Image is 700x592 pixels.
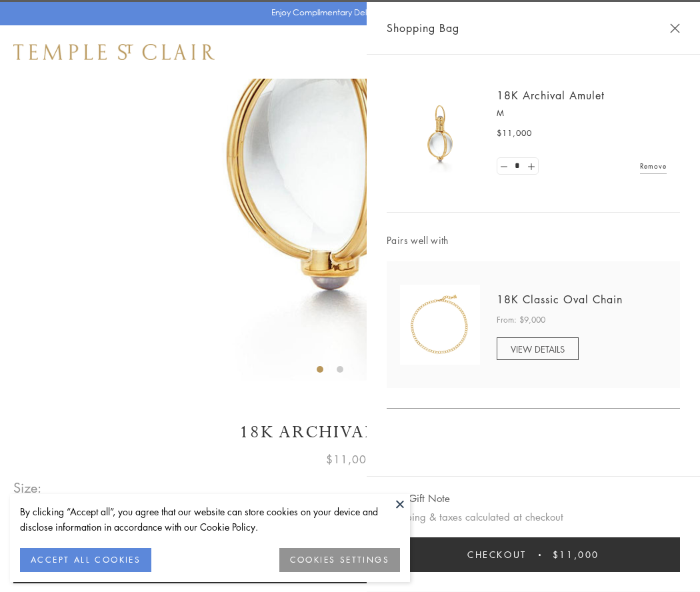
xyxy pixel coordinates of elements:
[20,548,151,572] button: ACCEPT ALL COOKIES
[467,547,527,562] span: Checkout
[400,285,480,365] img: N88865-OV18
[279,548,400,572] button: COOKIES SETTINGS
[20,504,400,535] div: By clicking “Accept all”, you agree that our website can store cookies on your device and disclos...
[13,44,215,60] img: Temple St. Clair
[271,6,423,19] p: Enjoy Complimentary Delivery & Returns
[497,127,532,140] span: $11,000
[326,451,374,468] span: $11,000
[524,158,537,175] a: Set quantity to 2
[387,233,680,248] span: Pairs well with
[13,421,687,444] h1: 18K Archival Amulet
[640,159,667,173] a: Remove
[387,537,680,572] button: Checkout $11,000
[497,292,623,307] a: 18K Classic Oval Chain
[497,158,511,175] a: Set quantity to 0
[497,337,579,360] a: VIEW DETAILS
[497,313,545,327] span: From: $9,000
[13,477,43,499] span: Size:
[511,343,565,355] span: VIEW DETAILS
[670,23,680,33] button: Close Shopping Bag
[400,93,480,173] img: 18K Archival Amulet
[497,107,667,120] p: M
[387,19,459,37] span: Shopping Bag
[387,490,450,507] button: Add Gift Note
[553,547,599,562] span: $11,000
[387,509,680,525] p: Shipping & taxes calculated at checkout
[497,88,605,103] a: 18K Archival Amulet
